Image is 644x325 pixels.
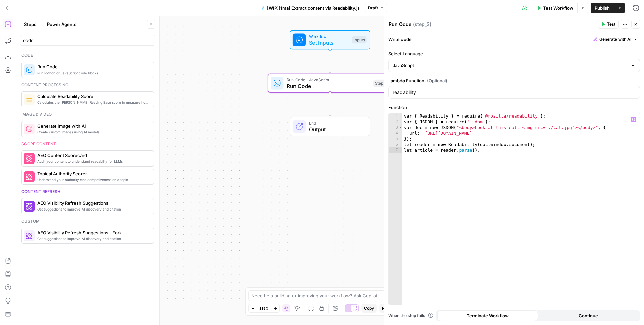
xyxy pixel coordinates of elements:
span: ( step_3 ) [413,21,431,28]
button: [WIP][1ma] Extract content via Readability.js [257,3,364,13]
span: Run Code [287,82,370,90]
span: Copy [364,305,374,311]
div: Inputs [352,36,367,44]
input: Search steps [23,37,152,44]
div: Step 3 [373,80,388,87]
span: Output [309,125,363,133]
label: Lambda Function [388,77,640,84]
span: AEO Visibility Refresh Suggestions [37,200,148,206]
button: Test Workflow [533,3,577,13]
img: 1kct23o5qeycsvkdfk46j9qcunat [26,96,33,103]
button: Steps [20,19,40,30]
span: Test [607,21,615,27]
button: Publish [591,3,614,13]
span: Toggle code folding, rows 3 through 5 [398,125,402,130]
button: Paste [379,304,396,313]
input: JavaScript [393,62,628,69]
button: Power Agents [43,19,80,30]
div: Score content [21,141,154,147]
span: Get suggestions to improve AI discovery and citation [37,236,148,241]
div: Write code [384,32,644,46]
g: Edge from start to step_3 [329,49,331,73]
div: 6 [389,142,402,147]
span: Generate with AI [599,36,631,42]
span: Publish [595,5,610,11]
span: Set Inputs [309,39,348,47]
span: Draft [368,5,378,11]
button: Test [598,20,619,29]
span: 119% [259,306,269,311]
div: 5 [389,136,402,142]
label: Function [388,104,640,111]
div: Content refresh [21,189,154,195]
div: WorkflowSet InputsInputs [268,30,392,49]
span: AEO Content Scorecard [37,152,148,159]
textarea: Run Code [389,21,411,28]
span: Calculates the [PERSON_NAME] Reading Ease score to measure how easy a given text is to read [37,100,148,105]
div: Code [21,52,154,58]
span: Understand your authority and competiveness on a topic [37,177,148,182]
span: End [309,120,363,126]
div: Run Code · JavaScriptRun CodeStep 3 [268,74,392,93]
div: 4 [389,130,402,136]
span: Generate Image with AI [37,123,148,129]
span: Create custom images using AI models [37,129,148,135]
div: Image & video [21,111,154,118]
span: Continue [579,312,598,319]
span: Run Code · JavaScript [287,76,370,83]
button: Copy [361,304,377,313]
label: Select Language [388,50,640,57]
span: Audit your content to understand readability for LLMs [37,159,148,164]
span: Run Python or JavaScript code blocks [37,70,148,76]
span: Workflow [309,33,348,39]
div: 2 [389,119,402,125]
button: Draft [365,4,387,12]
g: Edge from step_3 to end [329,93,331,116]
span: Calculate Readability Score [37,93,148,100]
span: Terminate Workflow [467,312,509,319]
button: Generate with AI [591,35,640,44]
span: AEO Visibility Refresh Suggestions - Fork [37,229,148,236]
div: Custom [21,218,154,224]
span: Run Code [37,63,148,70]
span: Topical Authority Scorer [37,170,148,177]
div: EndOutput [268,117,392,136]
div: 1 [389,113,402,119]
span: [WIP][1ma] Extract content via Readability.js [267,5,360,11]
span: Get suggestions to improve AI discovery and citation [37,206,148,212]
div: 7 [389,147,402,153]
button: Continue [538,310,639,321]
span: (Optional) [427,77,447,84]
div: 3 [389,125,402,130]
a: When the step fails: [388,313,433,319]
div: Content processing [21,82,154,88]
span: Test Workflow [543,5,573,11]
